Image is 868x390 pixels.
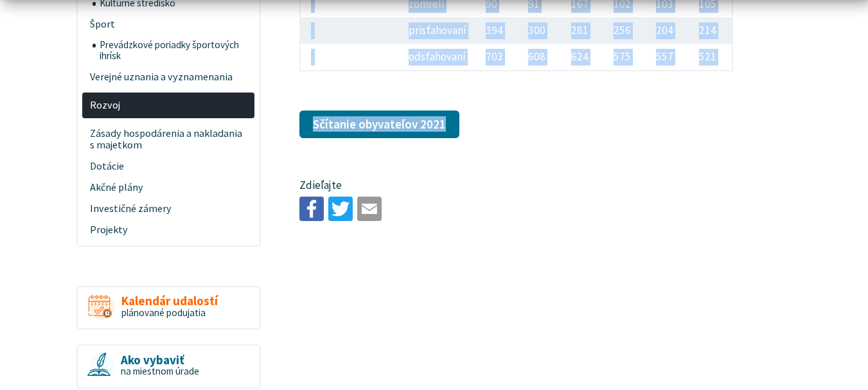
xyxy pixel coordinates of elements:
td: 703 [476,44,518,71]
td: 521 [689,44,732,71]
span: Šport [90,13,247,35]
span: Dotácie [90,155,247,177]
p: Zdieľajte [299,177,733,194]
a: Verejné uznania a vyznamenania [82,66,254,87]
span: Investičné zámery [90,198,247,219]
a: Ako vybaviť na miestnom úrade [76,344,261,389]
td: 557 [646,44,689,71]
a: Dotácie [82,155,254,177]
img: Zdieľať e-mailom [357,197,382,221]
td: 575 [604,44,646,71]
a: Sčítanie obyvateľov 2021 [299,111,459,139]
span: Zásady hospodárenia a nakladania s majetkom [90,123,247,156]
td: 256 [604,17,646,44]
td: 214 [689,17,732,44]
a: Prevádzkové poriadky športových ihrísk [93,35,255,66]
a: Šport [82,13,254,35]
a: Zásady hospodárenia a nakladania s majetkom [82,123,254,156]
td: 204 [646,17,689,44]
img: Zdieľať na Facebooku [299,197,324,221]
span: Prevádzkové poriadky športových ihrísk [100,35,247,66]
a: Investičné zámery [82,198,254,219]
span: Projekty [90,219,247,240]
td: 608 [518,44,561,71]
td: 394 [476,17,518,44]
span: plánované podujatia [121,306,206,319]
span: Rozvoj [90,94,247,116]
span: na miestnom úrade [121,365,199,377]
td: prisťahovaní [398,17,475,44]
span: Verejné uznania a vyznamenania [90,66,247,87]
td: 300 [518,17,561,44]
span: Ako vybaviť [121,353,199,367]
td: odsťahovaní [398,44,475,71]
td: 281 [561,17,603,44]
img: Zdieľať na Twitteri [328,197,353,221]
a: Rozvoj [82,93,254,119]
a: Akčné plány [82,177,254,198]
a: Kalendár udalostí plánované podujatia [76,286,261,330]
span: Akčné plány [90,177,247,198]
span: Kalendár udalostí [121,294,218,308]
td: 624 [561,44,603,71]
a: Projekty [82,219,254,240]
